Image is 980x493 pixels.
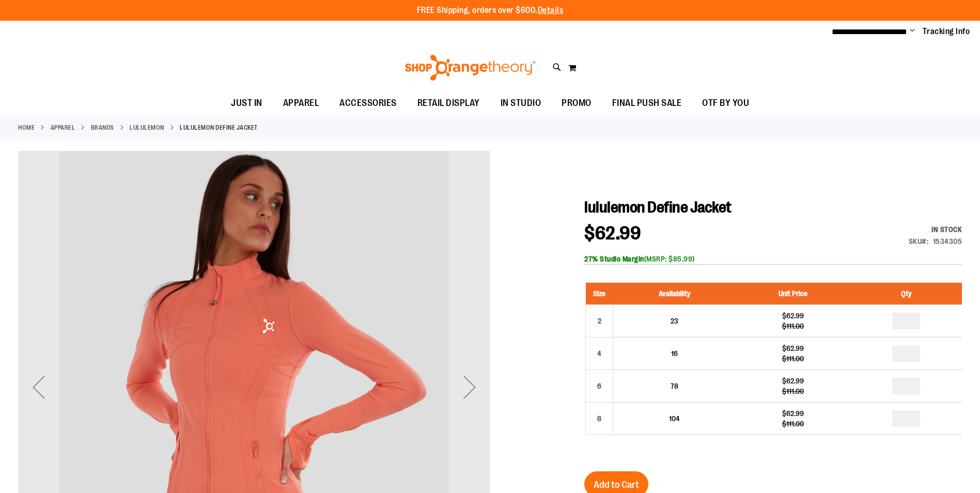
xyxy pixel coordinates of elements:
span: OTF BY YOU [702,91,749,115]
a: Tracking Info [923,26,970,37]
div: $62.99 [740,408,845,419]
strong: lululemon Define Jacket [180,123,258,132]
div: 2 [592,313,607,329]
th: Size [586,283,613,305]
th: Unit Price [735,283,850,305]
a: APPAREL [51,123,75,132]
a: RETAIL DISPLAY [407,91,490,115]
span: 104 [669,414,680,423]
a: PROMO [551,91,602,115]
div: $111.00 [740,353,845,364]
span: RETAIL DISPLAY [417,91,480,115]
div: (MSRP: $85.99) [584,254,962,264]
a: OTF BY YOU [692,91,759,115]
div: In stock [909,224,962,235]
a: Details [538,6,564,15]
a: ACCESSORIES [329,91,407,115]
a: Home [18,123,35,132]
strong: SKU [909,237,929,245]
a: lululemon [130,123,164,132]
div: $111.00 [740,321,845,331]
th: Availability [613,283,736,305]
a: IN STUDIO [490,91,552,115]
span: 16 [671,349,678,358]
span: 78 [671,382,678,390]
b: 27% Studio Margin [584,255,644,263]
div: Availability [909,224,962,235]
span: ACCESSORIES [339,91,397,115]
a: FINAL PUSH SALE [602,91,692,115]
div: 6 [592,378,607,394]
div: 8 [592,411,607,426]
span: Add to Cart [594,479,639,490]
div: 1534305 [933,236,962,246]
span: JUST IN [231,91,262,115]
span: lululemon Define Jacket [584,198,732,216]
div: $62.99 [740,376,845,386]
img: Shop Orangetheory [403,55,537,81]
span: PROMO [562,91,592,115]
span: FINAL PUSH SALE [612,91,682,115]
p: FREE Shipping, orders over $600. [417,5,564,17]
div: $62.99 [740,343,845,353]
span: APPAREL [283,91,319,115]
a: APPAREL [273,91,330,115]
span: 23 [671,317,678,325]
a: JUST IN [221,91,273,115]
div: $111.00 [740,386,845,396]
button: Account menu [910,26,915,37]
div: $111.00 [740,419,845,429]
span: IN STUDIO [501,91,541,115]
th: Qty [850,283,962,305]
div: $62.99 [740,311,845,321]
a: BRANDS [91,123,114,132]
div: 4 [592,346,607,361]
span: $62.99 [584,223,641,244]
